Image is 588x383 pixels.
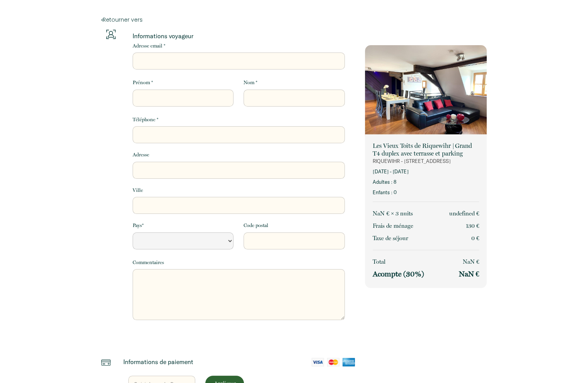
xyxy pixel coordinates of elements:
[365,45,487,136] img: rental-image
[343,358,355,366] img: amex
[123,358,193,366] p: Informations de paiement
[466,221,479,230] p: 130 €
[133,151,149,159] label: Adresse
[463,258,479,265] span: NaN €
[106,30,116,39] img: guests-info
[133,222,144,229] label: Pays
[244,222,268,229] label: Code postal
[373,269,424,279] p: Acompte (30%)
[133,186,143,194] label: Ville
[101,358,111,367] img: credit-card
[373,234,408,243] p: Taxe de séjour
[133,232,233,249] select: Default select example
[449,209,479,218] p: undefined €
[133,259,164,266] label: Commentaires
[373,178,479,186] p: Adultes : 8
[133,116,159,124] label: Téléphone *
[133,42,165,50] label: Adresse email *
[312,358,324,366] img: visa-card
[373,209,413,218] p: NaN € × 3 nuit
[244,79,257,86] label: Nom *
[373,168,479,175] p: [DATE] - [DATE]
[327,358,339,366] img: mastercard
[373,142,479,158] p: Les Vieux Toits de Riquewihr | Grand T4 duplex avec terrasse et parking
[373,189,479,196] p: Enfants : 0
[411,210,413,217] span: s
[373,221,413,230] p: Frais de ménage
[133,32,345,40] p: Informations voyageur
[133,79,153,86] label: Prénom *
[101,15,487,24] a: Retourner vers
[373,258,385,265] span: Total
[471,234,479,243] p: 0 €
[373,158,479,165] p: RIQUEWIHR - [STREET_ADDRESS]
[459,269,479,279] p: NaN €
